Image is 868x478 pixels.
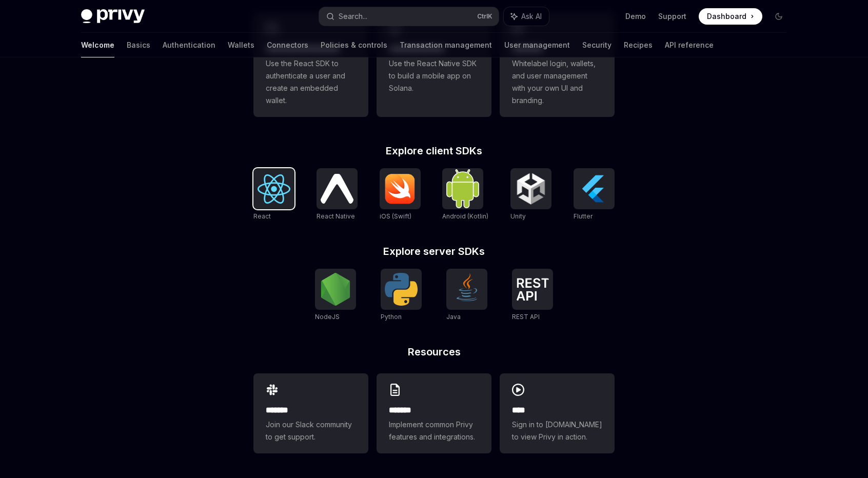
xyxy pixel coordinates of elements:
[578,172,610,205] img: Flutter
[450,273,483,306] img: Java
[446,313,461,321] span: Java
[253,246,615,256] h2: Explore server SDKs
[665,33,714,57] a: API reference
[317,168,358,222] a: React NativeReact Native
[267,33,308,57] a: Connectors
[258,174,290,204] img: React
[266,57,356,107] span: Use the React SDK to authenticate a user and create an embedded wallet.
[446,169,479,208] img: Android (Kotlin)
[707,11,746,22] span: Dashboard
[512,57,602,107] span: Whitelabel login, wallets, and user management with your own UI and branding.
[500,12,615,117] a: **** *****Whitelabel login, wallets, and user management with your own UI and branding.
[253,146,615,156] h2: Explore client SDKs
[699,8,762,25] a: Dashboard
[512,313,540,321] span: REST API
[510,168,551,222] a: UnityUnity
[253,212,271,220] span: React
[315,313,340,321] span: NodeJS
[81,9,145,24] img: dark logo
[385,273,418,306] img: Python
[380,212,411,220] span: iOS (Swift)
[624,33,653,57] a: Recipes
[163,33,215,57] a: Authentication
[512,269,553,322] a: REST APIREST API
[516,278,549,301] img: REST API
[315,269,356,322] a: NodeJSNodeJS
[317,212,355,220] span: React Native
[228,33,254,57] a: Wallets
[381,313,402,321] span: Python
[446,269,487,322] a: JavaJava
[377,12,491,117] a: **** **** **** ***Use the React Native SDK to build a mobile app on Solana.
[500,373,615,453] a: ****Sign in to [DOMAIN_NAME] to view Privy in action.
[380,168,421,222] a: iOS (Swift)iOS (Swift)
[582,33,611,57] a: Security
[442,212,488,220] span: Android (Kotlin)
[253,168,294,222] a: ReactReact
[266,419,356,443] span: Join our Slack community to get support.
[574,212,593,220] span: Flutter
[771,8,787,25] button: Toggle dark mode
[521,11,542,22] span: Ask AI
[319,7,499,26] button: Search...CtrlK
[339,10,367,23] div: Search...
[253,347,615,357] h2: Resources
[81,33,114,57] a: Welcome
[381,269,422,322] a: PythonPython
[319,273,352,306] img: NodeJS
[504,33,570,57] a: User management
[127,33,150,57] a: Basics
[400,33,492,57] a: Transaction management
[477,12,492,21] span: Ctrl K
[625,11,646,22] a: Demo
[658,11,686,22] a: Support
[321,33,387,57] a: Policies & controls
[512,419,602,443] span: Sign in to [DOMAIN_NAME] to view Privy in action.
[384,173,417,204] img: iOS (Swift)
[504,7,549,26] button: Ask AI
[574,168,615,222] a: FlutterFlutter
[389,57,479,94] span: Use the React Native SDK to build a mobile app on Solana.
[510,212,526,220] span: Unity
[321,174,353,203] img: React Native
[253,373,368,453] a: **** **Join our Slack community to get support.
[389,419,479,443] span: Implement common Privy features and integrations.
[515,172,547,205] img: Unity
[442,168,488,222] a: Android (Kotlin)Android (Kotlin)
[377,373,491,453] a: **** **Implement common Privy features and integrations.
